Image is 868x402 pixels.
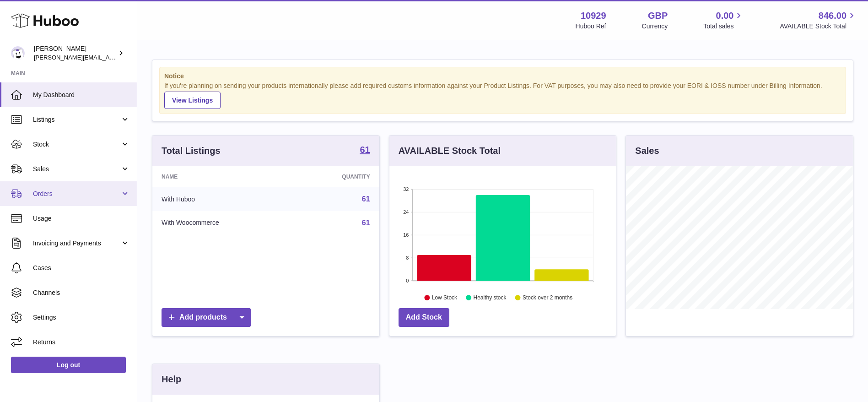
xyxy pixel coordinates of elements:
[362,195,370,203] a: 61
[33,190,120,198] span: Orders
[403,209,409,215] text: 24
[33,264,130,272] span: Cases
[164,81,841,109] div: If you're planning on sending your products internationally please add required customs informati...
[152,211,293,235] td: With Woocommerce
[703,22,744,31] span: Total sales
[360,145,370,156] a: 61
[164,72,841,81] strong: Notice
[403,186,409,192] text: 32
[581,10,606,22] strong: 10929
[780,10,857,31] a: 846.00 AVAILABLE Stock Total
[11,357,126,373] a: Log out
[33,140,120,149] span: Stock
[406,255,409,261] text: 8
[33,115,120,124] span: Listings
[162,308,251,327] a: Add products
[399,145,501,157] h3: AVAILABLE Stock Total
[33,214,130,223] span: Usage
[523,294,572,301] text: Stock over 2 months
[293,166,379,187] th: Quantity
[152,187,293,211] td: With Huboo
[11,46,25,60] img: thomas@otesports.co.uk
[33,288,130,297] span: Channels
[33,338,130,347] span: Returns
[162,373,181,386] h3: Help
[362,219,370,227] a: 61
[164,92,221,109] a: View Listings
[635,145,659,157] h3: Sales
[34,54,183,61] span: [PERSON_NAME][EMAIL_ADDRESS][DOMAIN_NAME]
[819,10,846,22] span: 846.00
[703,10,744,31] a: 0.00 Total sales
[473,294,507,301] text: Healthy stock
[33,239,120,248] span: Invoicing and Payments
[406,278,409,283] text: 0
[403,232,409,238] text: 16
[780,22,857,31] span: AVAILABLE Stock Total
[360,145,370,154] strong: 61
[576,22,606,31] div: Huboo Ref
[33,91,130,99] span: My Dashboard
[33,313,130,322] span: Settings
[33,165,120,174] span: Sales
[399,308,449,327] a: Add Stock
[162,145,221,157] h3: Total Listings
[432,294,458,301] text: Low Stock
[152,166,293,187] th: Name
[716,10,734,22] span: 0.00
[34,44,116,62] div: [PERSON_NAME]
[648,10,668,22] strong: GBP
[642,22,668,31] div: Currency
